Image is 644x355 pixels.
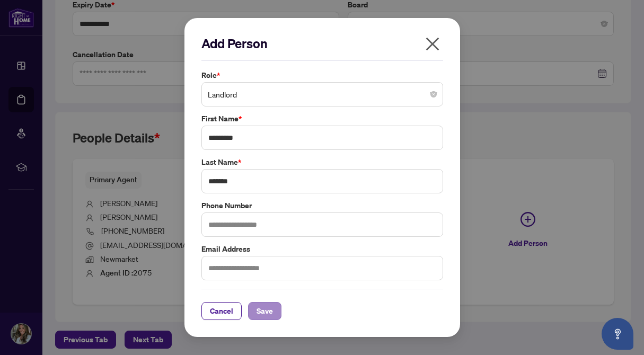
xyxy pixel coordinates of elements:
[248,302,281,320] button: Save
[210,303,233,319] span: Cancel
[430,91,437,97] span: close-circle
[201,302,242,320] button: Cancel
[424,35,441,52] span: close
[201,113,443,125] label: First Name
[201,200,443,211] label: Phone Number
[257,303,273,319] span: Save
[208,84,437,104] span: Landlord
[201,156,443,168] label: Last Name
[201,243,443,255] label: Email Address
[201,69,443,81] label: Role
[602,318,633,350] button: Open asap
[201,35,443,52] h2: Add Person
